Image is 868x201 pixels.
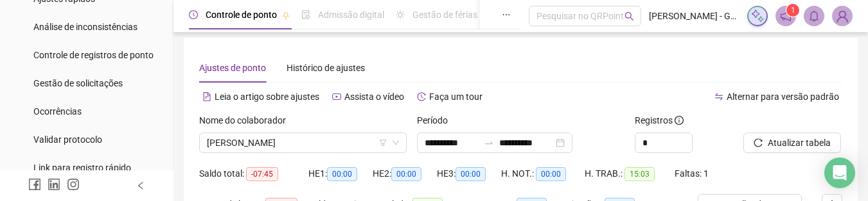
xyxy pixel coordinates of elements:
div: HE 2: [373,166,437,181]
span: Assista o vídeo [344,92,404,102]
div: HE 1: [308,166,373,181]
span: Gestão de férias [412,10,477,20]
span: Link para registro rápido [33,163,131,173]
span: filter [379,139,387,147]
span: Leia o artigo sobre ajustes [215,92,319,102]
span: bell [808,10,820,22]
span: pushpin [282,12,290,19]
span: Análise de inconsistências [33,22,137,32]
span: facebook [28,178,41,191]
span: notification [780,10,792,22]
span: left [136,181,145,190]
span: [PERSON_NAME] - GUARUJA SUPLEMENTOS [649,9,740,23]
img: sparkle-icon.fc2bf0ac1784a2077858766a79e2daf3.svg [750,9,765,23]
span: 00:00 [391,167,421,181]
span: search [624,12,634,21]
span: Validar protocolo [33,134,102,145]
span: Alternar para versão padrão [727,92,839,102]
sup: 1 [786,4,799,17]
span: THALIA MIRANDA RIBEIRO DOS SANTOS [207,133,399,152]
span: swap-right [484,138,494,148]
span: Admissão digital [318,10,384,20]
span: info-circle [675,116,684,125]
span: 00:00 [536,167,566,181]
span: youtube [332,92,341,101]
span: instagram [67,178,80,191]
label: Período [417,113,456,127]
span: swap [714,92,723,101]
button: Atualizar tabela [743,133,841,153]
div: H. TRAB.: [585,166,675,181]
img: 25190 [833,6,852,26]
span: Faça um tour [429,92,483,102]
span: reload [754,138,763,147]
span: 00:00 [327,167,357,181]
span: Registros [635,113,684,127]
span: clock-circle [189,10,198,19]
span: file-text [202,92,211,101]
span: sun [396,10,405,19]
span: -07:45 [246,167,278,181]
span: 1 [791,6,795,15]
span: Faltas: 1 [675,168,709,179]
span: 00:00 [456,167,486,181]
span: Controle de ponto [206,10,277,20]
div: Ajustes de ponto [199,61,266,75]
span: Atualizar tabela [768,136,831,150]
div: H. NOT.: [501,166,585,181]
span: Gestão de solicitações [33,78,123,88]
div: Open Intercom Messenger [824,157,855,188]
span: history [417,92,426,101]
span: to [484,138,494,148]
div: Histórico de ajustes [287,61,365,75]
div: HE 3: [437,166,501,181]
span: Controle de registros de ponto [33,50,154,60]
div: Saldo total: [199,166,308,181]
span: Ocorrências [33,106,82,117]
span: ellipsis [502,10,511,19]
span: linkedin [48,178,60,191]
span: file-done [301,10,310,19]
label: Nome do colaborador [199,113,294,127]
span: 15:03 [624,167,655,181]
